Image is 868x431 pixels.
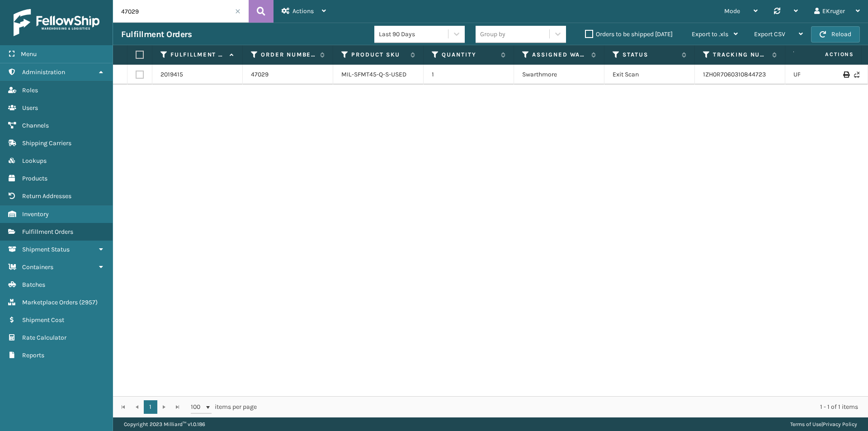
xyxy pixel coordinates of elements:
[160,70,183,79] a: 2019415
[22,316,64,324] span: Shipment Cost
[351,51,406,59] label: Product SKU
[22,334,66,341] span: Rate Calculator
[22,157,47,165] span: Lookups
[22,263,53,271] span: Containers
[21,50,37,58] span: Menu
[22,104,38,112] span: Users
[22,86,38,94] span: Roles
[790,417,857,431] div: |
[22,246,70,253] span: Shipment Status
[79,298,98,306] span: ( 2957 )
[292,7,314,15] span: Actions
[191,403,204,412] span: 100
[121,29,192,40] h3: Fulfillment Orders
[532,51,587,59] label: Assigned Warehouse
[379,29,449,39] div: Last 90 Days
[843,71,849,78] i: Print Label
[585,30,673,38] label: Orders to be shipped [DATE]
[754,30,785,38] span: Export CSV
[22,175,47,182] span: Products
[269,403,858,412] div: 1 - 1 of 1 items
[261,51,316,59] label: Order Number
[22,281,45,289] span: Batches
[341,71,406,78] a: MIL-SFMT45-Q-S-USED
[251,70,269,79] a: 47029
[22,351,44,359] span: Reports
[22,68,65,76] span: Administration
[424,65,514,85] td: 1
[191,400,257,414] span: items per page
[514,65,604,85] td: Swarthmore
[724,7,740,15] span: Mode
[790,421,821,427] a: Terms of Use
[22,210,49,218] span: Inventory
[811,26,860,43] button: Reload
[480,29,505,39] div: Group by
[170,51,225,59] label: Fulfillment Order Id
[22,228,73,236] span: Fulfillment Orders
[22,192,71,200] span: Return Addresses
[22,139,71,147] span: Shipping Carriers
[797,47,859,62] span: Actions
[623,51,677,59] label: Status
[713,51,768,59] label: Tracking Number
[22,122,49,129] span: Channels
[692,30,728,38] span: Export to .xls
[144,400,157,414] a: 1
[22,298,78,306] span: Marketplace Orders
[442,51,496,59] label: Quantity
[14,9,99,36] img: logo
[124,417,205,431] p: Copyright 2023 Milliard™ v 1.0.186
[854,71,859,78] i: Never Shipped
[823,421,857,427] a: Privacy Policy
[703,71,766,78] a: 1ZH0R7060310844723
[604,65,695,85] td: Exit Scan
